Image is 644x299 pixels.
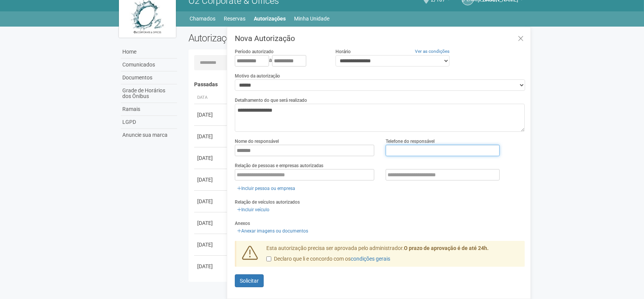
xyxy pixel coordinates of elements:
div: [DATE] [197,154,225,162]
label: Período autorizado [235,48,274,55]
div: Esta autorização precisa ser aprovada pelo administrador. [261,245,525,267]
div: [DATE] [197,111,225,119]
a: Anuncie sua marca [121,129,177,141]
label: Relação de pessoas e empresas autorizadas [235,162,323,169]
a: Ramais [121,103,177,116]
h3: Nova Autorização [235,35,525,42]
label: Telefone do responsável [386,138,435,145]
button: Solicitar [235,274,264,287]
a: Chamados [190,13,216,24]
a: Home [121,46,177,59]
label: Nome do responsável [235,138,279,145]
a: condições gerais [351,256,390,262]
label: Relação de veículos autorizados [235,199,300,206]
a: Minha Unidade [294,13,330,24]
div: [DATE] [197,263,225,270]
a: Comunicados [121,59,177,71]
a: Incluir pessoa ou empresa [235,184,297,193]
label: Detalhamento do que será realizado [235,97,307,104]
label: Horário [335,48,351,55]
h2: Autorizações [188,32,351,44]
div: a [235,55,324,66]
a: Autorizações [254,13,286,24]
a: LGPD [121,116,177,129]
strong: O prazo de aprovação é de até 24h. [404,245,489,251]
h4: Passadas [194,82,520,87]
a: Reservas [224,13,246,24]
label: Motivo da autorização [235,73,280,79]
span: Solicitar [240,278,259,284]
a: Documentos [121,71,177,84]
a: Anexar imagens ou documentos [235,227,310,235]
div: [DATE] [197,198,225,205]
label: Declaro que li e concordo com os [266,255,390,263]
div: [DATE] [197,219,225,227]
a: Incluir veículo [235,206,272,214]
div: [DATE] [197,176,225,184]
a: Ver as condições [415,49,449,54]
div: [DATE] [197,133,225,140]
input: Declaro que li e concordo com oscondições gerais [266,256,271,261]
div: [DATE] [197,241,225,248]
a: Grade de Horários dos Ônibus [121,84,177,103]
th: Data [194,92,228,104]
label: Anexos [235,220,250,227]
